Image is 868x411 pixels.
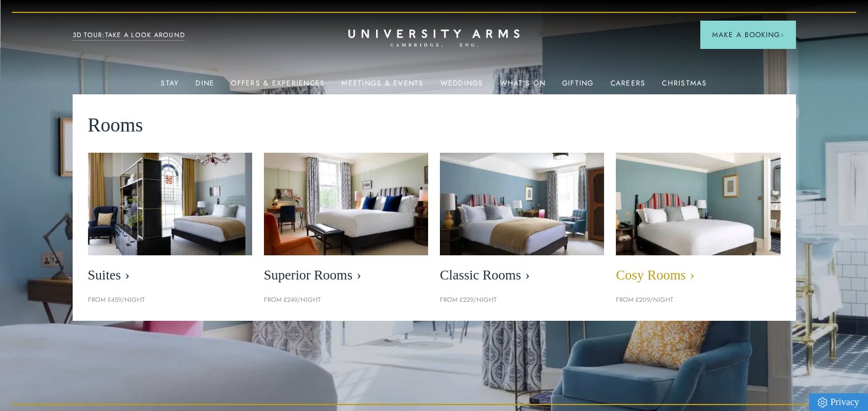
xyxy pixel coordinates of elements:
img: Privacy [818,397,827,407]
span: Superior Rooms [264,267,428,284]
span: Make a Booking [712,29,784,40]
p: From £249/night [264,295,428,305]
button: Make a BookingArrow icon [700,21,796,49]
p: From £459/night [88,295,252,305]
a: Weddings [440,79,484,94]
a: Dine [195,79,214,94]
a: image-21e87f5add22128270780cf7737b92e839d7d65d-400x250-jpg Suites [88,153,252,290]
a: image-5bdf0f703dacc765be5ca7f9d527278f30b65e65-400x250-jpg Superior Rooms [264,153,428,290]
a: Offers & Experiences [231,79,325,94]
a: Privacy [809,393,868,411]
img: image-21e87f5add22128270780cf7737b92e839d7d65d-400x250-jpg [88,153,252,255]
a: What's On [500,79,546,94]
img: image-0c4e569bfe2498b75de12d7d88bf10a1f5f839d4-400x250-jpg [603,145,792,263]
img: image-7eccef6fe4fe90343db89eb79f703814c40db8b4-400x250-jpg [440,153,604,255]
img: image-5bdf0f703dacc765be5ca7f9d527278f30b65e65-400x250-jpg [264,153,428,255]
a: Gifting [562,79,594,94]
a: image-7eccef6fe4fe90343db89eb79f703814c40db8b4-400x250-jpg Classic Rooms [440,153,604,290]
span: Classic Rooms [440,267,604,284]
span: Cosy Rooms [616,267,780,284]
a: Stay [161,79,179,94]
span: Rooms [88,110,143,141]
a: Christmas [662,79,707,94]
a: Meetings & Events [341,79,423,94]
p: From £229/night [440,295,604,305]
span: Suites [88,267,252,284]
a: Careers [611,79,646,94]
img: Arrow icon [780,33,784,37]
a: Home [348,29,520,48]
a: image-0c4e569bfe2498b75de12d7d88bf10a1f5f839d4-400x250-jpg Cosy Rooms [616,153,780,290]
p: From £209/night [616,295,780,305]
a: 3D TOUR:TAKE A LOOK AROUND [73,30,185,41]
